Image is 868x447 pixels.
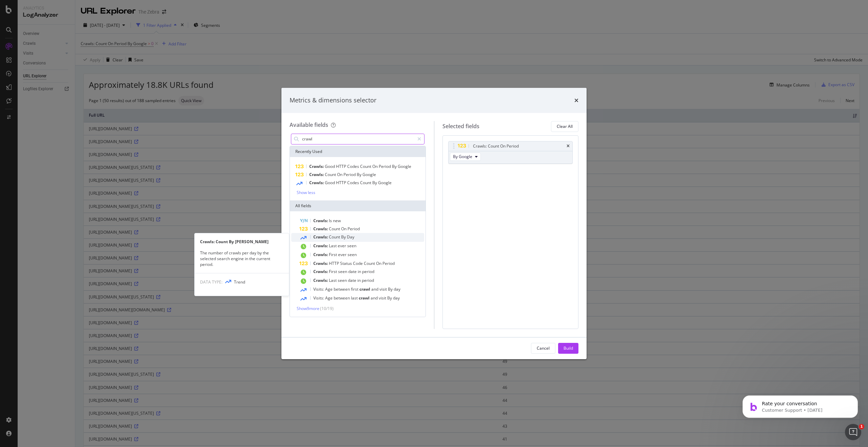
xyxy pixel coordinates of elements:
[329,218,333,223] span: Is
[336,180,347,186] span: HTTP
[290,96,376,105] div: Metrics & dimensions selector
[567,144,570,148] div: times
[297,306,319,311] span: Show 9 more
[195,239,289,245] div: Crawls: Count By [PERSON_NAME]
[362,277,374,283] span: period
[281,88,587,359] div: modal
[448,141,573,164] div: Crawls: Count On PeriodtimesBy Google
[313,252,329,257] span: Crawls:
[341,226,348,232] span: On
[338,269,348,274] span: seen
[325,163,336,169] span: Good
[329,260,340,266] span: HTTP
[329,269,338,274] span: First
[388,286,394,292] span: By
[371,286,379,292] span: and
[195,250,289,267] div: The number of crawls per day by the selected search engine in the current period.
[334,286,351,292] span: between
[343,172,357,177] span: Period
[309,180,325,186] span: Crawls:
[329,226,341,232] span: Count
[297,190,315,195] div: Show less
[320,306,334,311] span: ( 10 / 19 )
[313,218,329,223] span: Crawls:
[442,122,479,130] div: Selected fields
[347,243,356,249] span: seen
[313,286,325,292] span: Visits:
[309,163,325,169] span: Crawls:
[347,163,360,169] span: Codes
[564,345,573,351] div: Build
[382,260,395,266] span: Period
[551,121,578,132] button: Clear All
[359,286,371,292] span: crawl
[392,163,398,169] span: By
[372,180,378,186] span: By
[325,172,337,177] span: Count
[313,226,329,232] span: Crawls:
[362,269,374,274] span: period
[348,252,357,257] span: seen
[357,277,362,283] span: in
[338,277,348,283] span: seen
[341,234,347,240] span: By
[364,260,376,266] span: Count
[325,295,334,301] span: Age
[309,172,325,177] span: Crawls:
[325,286,334,292] span: Age
[347,234,354,240] span: Day
[387,295,393,301] span: By
[557,123,573,129] div: Clear All
[453,154,472,159] span: By Google
[371,295,379,301] span: and
[378,180,392,186] span: Google
[313,260,329,266] span: Crawls:
[313,243,329,249] span: Crawls:
[473,143,519,150] div: Crawls: Count On Period
[357,172,362,177] span: By
[337,172,343,177] span: On
[325,180,336,186] span: Good
[372,163,379,169] span: On
[362,172,376,177] span: Google
[379,163,392,169] span: Period
[329,243,338,249] span: Last
[537,345,550,351] div: Cancel
[290,121,328,129] div: Available fields
[329,252,338,257] span: First
[333,218,341,223] span: new
[360,163,372,169] span: Count
[574,96,578,105] div: times
[398,163,411,169] span: Google
[732,381,868,429] iframe: Intercom notifications message
[360,180,372,186] span: Count
[348,277,357,283] span: date
[358,269,362,274] span: in
[859,424,864,429] span: 1
[531,343,555,354] button: Cancel
[394,286,400,292] span: day
[313,269,329,274] span: Crawls:
[351,286,359,292] span: first
[347,180,360,186] span: Codes
[359,295,371,301] span: crawl
[313,277,329,283] span: Crawls:
[290,146,426,157] div: Recently Used
[353,260,364,266] span: Code
[301,134,414,144] input: Search by field name
[336,163,347,169] span: HTTP
[338,243,347,249] span: ever
[334,295,351,301] span: between
[450,153,481,161] button: By Google
[379,295,387,301] span: visit
[313,295,325,301] span: Visits:
[290,200,426,211] div: All fields
[338,252,348,257] span: ever
[379,286,388,292] span: visit
[376,260,382,266] span: On
[558,343,578,354] button: Build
